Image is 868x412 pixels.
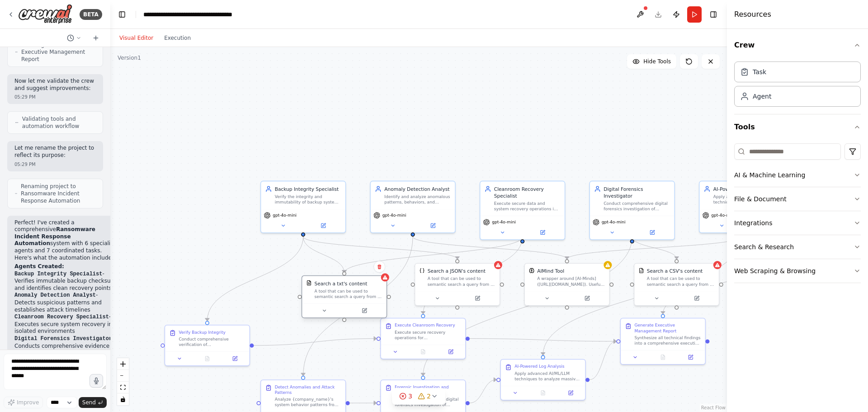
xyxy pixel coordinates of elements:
[537,276,605,287] div: A wrapper around [AI-Minds]([URL][DOMAIN_NAME]). Useful for when you need answers to questions fr...
[14,336,112,342] code: Digital Forensics Investigator
[384,194,451,204] div: Identify and analyze anomalous patterns, behaviors, and indicators of compromise in {company_name...
[302,277,387,320] div: TXTSearchToolSearch a txt's contentA tool that can be used to semantic search a query from a txt'...
[634,335,701,346] div: Synthesize all technical findings into a comprehensive executive report for {company_name} manage...
[647,276,715,287] div: A tool that can be used to semantic search a query from a CSV's content.
[14,94,96,100] div: 05:29 PM
[14,263,64,270] strong: Agents Created:
[14,271,102,277] code: Backup Integrity Specialist
[14,219,120,262] p: Perfect! I've created a comprehensive system with 6 specialized agents and 7 coordinated tasks. H...
[300,237,348,273] g: Edge from 7eca6503-55ba-4fd9-9306-3d87f092a47e to 5fa1e670-1261-4971-b965-ae672f373096
[734,114,861,140] button: Tools
[734,235,861,259] button: Search & Research
[14,161,96,168] div: 05:29 PM
[117,358,129,405] div: React Flow controls
[117,382,129,393] button: fit view
[350,400,377,407] g: Edge from 234bba1d-ea94-4f0d-9741-58f4534ed21d to 1c244149-5d49-4627-97e1-3670eeb2f465
[117,358,129,370] button: zoom in
[529,268,534,273] img: AIMindTool
[707,8,720,21] button: Hide right sidebar
[179,330,226,335] div: Verify Backup Integrity
[409,348,438,356] button: No output available
[300,237,461,259] g: Edge from 7eca6503-55ba-4fd9-9306-3d87f092a47e to 48bb56af-ff1d-4af3-bf15-fb0de24a817d
[89,33,103,43] button: Start a new chat
[275,397,341,407] div: Analyze {company_name}'s system behavior patterns from {analysis_period} days before the incident...
[21,183,95,204] span: Renaming project to Ransomware Incident Response Automation
[713,185,780,192] div: AI-Powered Log Analyst
[428,276,495,287] div: A tool that can be used to semantic search a query from a JSON's content.
[734,187,861,211] button: File & Document
[480,181,565,240] div: Cleanroom Recovery SpecialistExecute secure data and system recovery operations in an isolated cl...
[143,10,245,19] nav: breadcrumb
[699,181,784,233] div: AI-Powered Log AnalystApply advanced AI/ML/LLM techniques to analyze massive volumes of security ...
[604,201,670,212] div: Conduct comprehensive digital forensics investigation of {company_name} systems, analyzing logs, ...
[713,194,780,204] div: Apply advanced AI/ML/LLM techniques to analyze massive volumes of security logs and system data f...
[395,322,455,328] div: Execute Cleanroom Recovery
[420,237,635,376] g: Edge from 6ad12880-7387-4cf0-9be3-ed03e6cb7821 to 1c244149-5d49-4627-97e1-3670eeb2f465
[648,353,677,361] button: No output available
[315,289,382,299] div: A tool that can be used to semantic search a query from a txt's content.
[604,185,670,199] div: Digital Forensics Investigator
[458,294,497,302] button: Open in side panel
[470,335,616,345] g: Edge from cc315815-ebdb-4a1d-882a-7c3852718587 to 33e37ee5-c00c-4a17-987a-494024e5a5d1
[341,237,526,273] g: Edge from ba67157f-35ec-4936-b101-d64672c0b031 to 5fa1e670-1261-4971-b965-ae672f373096
[408,392,412,401] span: 3
[275,384,341,395] div: Detect Anomalies and Attack Patterns
[14,314,109,320] code: Cleanroom Recovery Specialist
[395,330,461,341] div: Execute secure recovery operations for {company_name} in an isolated cleanroom environment. Using...
[14,335,120,357] li: - Conducts comprehensive evidence collection and analysis
[734,259,861,283] button: Web Scraping & Browsing
[392,388,445,405] button: 32
[528,389,557,397] button: No output available
[382,213,406,218] span: gpt-4o-mini
[634,322,701,333] div: Generate Executive Management Report
[602,219,626,225] span: gpt-4o-mini
[223,355,247,363] button: Open in side panel
[14,270,120,292] li: - Verifies immutable backup checksums and identifies clean recovery points
[427,392,431,401] span: 2
[537,268,564,275] div: AIMind Tool
[63,33,85,43] button: Switch to previous chat
[114,33,159,43] button: Visual Editor
[273,213,297,218] span: gpt-4o-mini
[275,194,341,204] div: Verify the integrity and immutability of backup systems by conducting comprehensive checksum veri...
[414,222,453,230] button: Open in side panel
[22,115,95,130] span: Validating tools and automation workflow
[420,268,425,273] img: JSONSearchTool
[204,237,307,321] g: Edge from 7eca6503-55ba-4fd9-9306-3d87f092a47e to 2ae2ae20-877e-485b-ae40-805506dd1021
[439,348,462,356] button: Open in side panel
[627,54,676,69] button: Hide Tools
[315,280,368,287] div: Search a txt's content
[523,228,562,237] button: Open in side panel
[275,185,341,192] div: Backup Integrity Specialist
[300,237,416,376] g: Edge from ff342f7b-4ab1-410a-b943-5ba1ad02d875 to 234bba1d-ea94-4f0d-9741-58f4534ed21d
[734,9,771,20] h4: Resources
[734,140,861,290] div: Tools
[345,307,384,315] button: Open in side panel
[4,397,43,408] button: Improve
[18,4,72,24] img: Logo
[753,67,766,76] div: Task
[179,336,245,347] div: Conduct comprehensive verification of {company_name}'s immutable backup systems. Perform checksum...
[633,228,672,237] button: Open in side panel
[428,268,486,275] div: Search a JSON's content
[82,399,96,406] span: Send
[254,335,376,349] g: Edge from 2ae2ae20-877e-485b-ae40-805506dd1021 to cc315815-ebdb-4a1d-882a-7c3852718587
[494,185,561,199] div: Cleanroom Recovery Specialist
[470,376,496,407] g: Edge from 1c244149-5d49-4627-97e1-3670eeb2f465 to e55406a5-745c-467f-b1bb-a2c10a88e3aa
[14,292,120,313] li: - Detects suspicious patterns and establishes attack timelines
[492,219,516,225] span: gpt-4o-mini
[540,237,745,355] g: Edge from 73597094-66ce-4e11-8f74-b9b98fd688b6 to e55406a5-745c-467f-b1bb-a2c10a88e3aa
[734,163,861,187] button: AI & Machine Learning
[734,58,861,114] div: Crew
[514,364,564,369] div: AI-Powered Log Analysis
[14,313,120,335] li: - Executes secure system recovery in isolated environments
[117,393,129,405] button: toggle interactivity
[80,9,102,20] div: BETA
[17,399,39,406] span: Improve
[306,280,311,285] img: TXTSearchTool
[590,338,616,383] g: Edge from e55406a5-745c-467f-b1bb-a2c10a88e3aa to 33e37ee5-c00c-4a17-987a-494024e5a5d1
[260,181,346,233] div: Backup Integrity SpecialistVerify the integrity and immutability of backup systems by conducting ...
[568,294,607,302] button: Open in side panel
[643,58,671,65] span: Hide Tools
[753,92,771,101] div: Agent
